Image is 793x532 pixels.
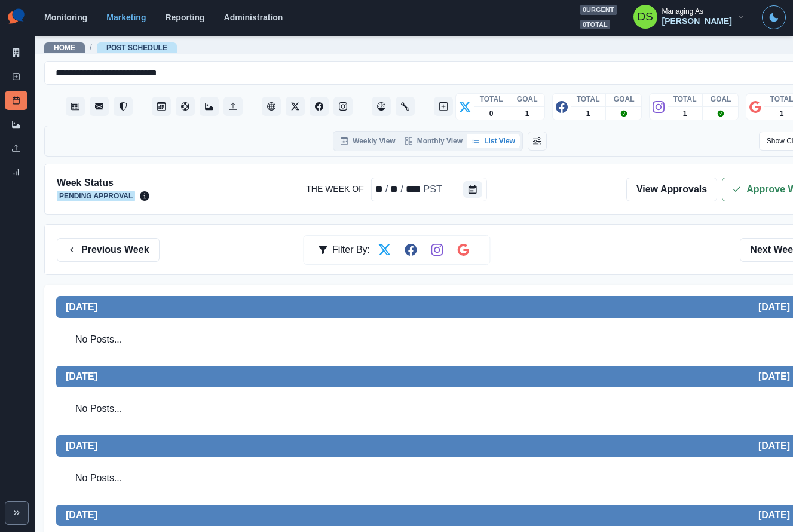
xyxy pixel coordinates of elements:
a: Marketing [106,13,146,22]
h2: [DATE] [66,371,97,382]
a: Media Library [5,115,27,134]
p: GOAL [711,94,731,105]
button: Expand [5,501,29,525]
div: / [384,182,389,197]
div: The Week Of [371,178,487,201]
button: Filter by Instagram [425,238,449,262]
button: The Week Of [463,181,482,198]
div: Date [374,182,443,197]
p: 1 [780,108,784,119]
button: Stream [66,97,85,116]
p: 0 [489,108,494,119]
div: The Week Of [389,182,399,197]
div: The Week Of [374,182,384,197]
a: Post Schedule [5,91,27,110]
button: List View [467,134,520,148]
p: GOAL [614,94,635,105]
a: Administration [224,13,283,22]
div: The Week Of [405,182,422,197]
button: Post Schedule [152,97,171,116]
button: Instagram [333,97,353,116]
button: Toggle Mode [762,5,786,29]
button: Dashboard [372,97,391,116]
h2: [DATE] [66,301,97,313]
div: / [399,182,404,197]
button: Managing As[PERSON_NAME] [624,5,755,29]
button: Uploads [223,97,243,116]
button: Administration [396,97,415,116]
span: Pending Approval [57,191,135,201]
button: Content Pool [176,97,195,116]
a: Reporting [165,13,204,22]
p: TOTAL [480,94,503,105]
a: Uploads [5,139,27,158]
h2: [DATE] [66,440,97,451]
button: Weekly View [336,134,400,148]
div: Filter By: [318,238,370,262]
button: Filter by Facebook [399,238,422,262]
a: Home [54,44,75,52]
button: Change View Order [528,132,547,151]
button: Filter by Twitter [372,238,396,262]
div: Dakota Saunders [637,2,653,31]
div: [PERSON_NAME] [662,16,732,26]
button: Facebook [310,97,329,116]
a: Review Summary [5,163,27,182]
p: 1 [525,108,529,119]
a: New Post [5,67,27,86]
p: GOAL [517,94,538,105]
button: Create New Post [434,97,453,116]
button: Previous Week [57,238,160,262]
button: Reviews [114,97,133,116]
button: Twitter [286,97,305,116]
h2: Week Status [57,177,149,188]
div: The Week Of [422,182,443,197]
span: 0 total [580,20,610,30]
h2: [DATE] [66,509,97,521]
a: Monitoring [44,13,87,22]
a: View Approvals [626,178,717,201]
label: The Week Of [306,183,363,195]
button: Monthly View [400,134,467,148]
span: 0 urgent [580,5,617,15]
span: / [90,41,92,54]
p: 1 [586,108,590,119]
p: TOTAL [673,94,697,105]
p: TOTAL [577,94,600,105]
button: Media Library [200,97,219,116]
nav: breadcrumb [44,41,177,54]
div: Managing As [662,7,703,16]
button: Client Website [262,97,281,116]
button: Filter by Google [451,238,475,262]
a: Marketing Summary [5,43,27,62]
button: Messages [90,97,109,116]
p: 1 [683,108,687,119]
a: Post Schedule [106,44,167,52]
